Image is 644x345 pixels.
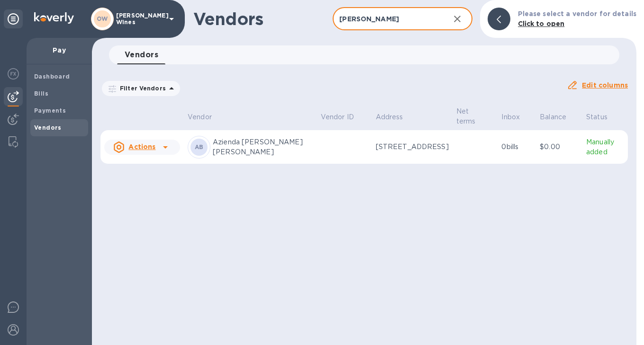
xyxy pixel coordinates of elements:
b: OW [97,15,108,22]
span: Inbox [501,112,532,122]
span: Address [376,112,416,122]
b: Click to open [518,20,565,27]
u: Edit columns [582,81,628,89]
p: [STREET_ADDRESS] [376,142,449,152]
span: Balance [540,112,579,122]
b: Please select a vendor for details [518,10,636,18]
p: Status [586,112,608,122]
p: Azienda [PERSON_NAME] [PERSON_NAME] [213,137,313,157]
b: AB [195,143,204,150]
span: Vendor ID [321,112,366,122]
b: Payments [34,107,66,114]
p: Pay [34,45,84,55]
span: Vendor [188,112,224,122]
span: Vendors [125,48,158,62]
p: Inbox [501,112,520,122]
p: Vendor ID [321,112,354,122]
p: Net terms [456,106,482,126]
p: Filter Vendors [116,84,166,92]
b: Bills [34,90,48,97]
b: Vendors [34,124,62,131]
h1: Vendors [193,9,333,29]
img: Logo [34,12,74,24]
p: Address [376,112,403,122]
span: Net terms [456,106,494,126]
b: Dashboard [34,73,70,80]
p: [PERSON_NAME] Wines [116,12,163,26]
div: Unpin categories [4,9,23,28]
p: Manually added [586,137,624,157]
p: Vendor [188,112,212,122]
p: Balance [540,112,566,122]
img: Foreign exchange [8,68,19,80]
p: $0.00 [540,142,579,152]
u: Actions [128,143,155,150]
p: 0 bills [501,142,532,152]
